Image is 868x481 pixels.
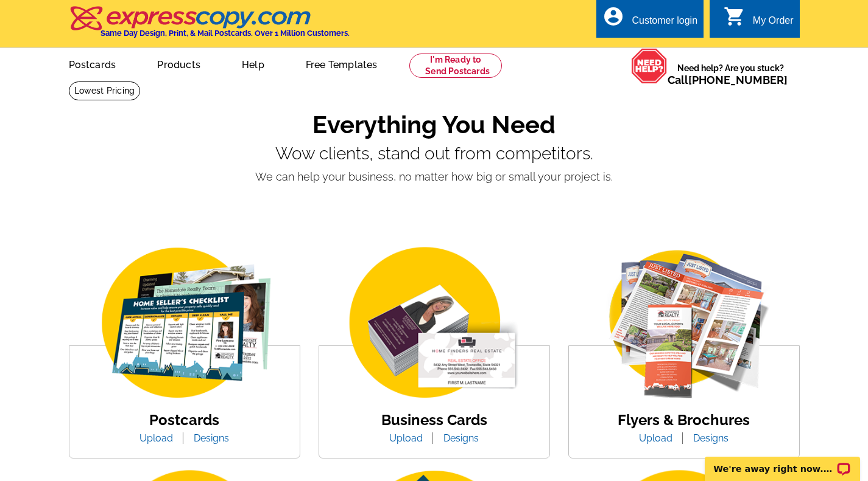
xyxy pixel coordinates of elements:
[631,48,668,84] img: help
[69,110,800,139] h1: Everything You Need
[69,144,800,164] p: Wow clients, stand out from competitors.
[697,443,868,481] iframe: LiveChat chat widget
[684,432,738,444] a: Designs
[331,244,538,404] img: business-card.png
[185,432,238,444] a: Designs
[688,74,788,86] a: [PHONE_NUMBER]
[222,49,284,78] a: Help
[49,49,136,78] a: Postcards
[69,15,350,38] a: Same Day Design, Print, & Mail Postcards. Over 1 Million Customers.
[602,13,697,29] a: account_circle Customer login
[138,49,220,78] a: Products
[149,411,219,429] a: Postcards
[81,244,288,404] img: img_postcard.png
[434,432,488,444] a: Designs
[101,29,350,38] h4: Same Day Design, Print, & Mail Postcards. Over 1 Million Customers.
[724,5,746,27] i: shopping_cart
[724,13,794,29] a: shopping_cart My Order
[381,411,487,429] a: Business Cards
[130,432,182,444] a: Upload
[286,49,397,78] a: Free Templates
[753,15,794,32] div: My Order
[668,62,794,86] span: Need help? Are you stuck?
[668,74,788,86] span: Call
[632,15,697,32] div: Customer login
[380,432,432,444] a: Upload
[69,168,800,185] p: We can help your business, no matter how big or small your project is.
[630,432,682,444] a: Upload
[618,411,750,429] a: Flyers & Brochures
[602,5,624,27] i: account_circle
[580,244,788,404] img: flyer-card.png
